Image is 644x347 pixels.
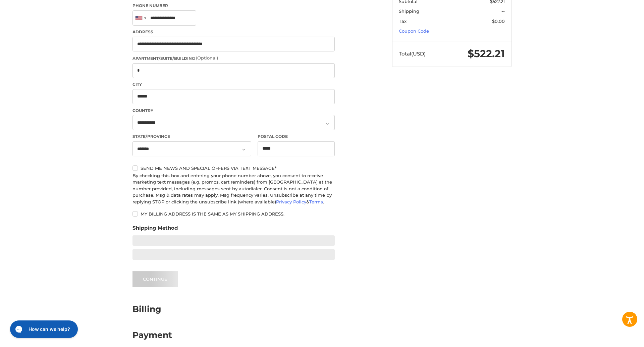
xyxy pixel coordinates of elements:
a: Coupon Code [399,28,429,34]
label: Address [132,29,335,35]
span: Tax [399,18,407,24]
h2: How can we help? [22,8,63,14]
span: $0.00 [492,18,505,24]
span: $522.21 [468,47,505,60]
label: Phone Number [132,3,335,9]
h2: Billing [132,304,172,314]
span: -- [501,8,505,14]
label: My billing address is the same as my shipping address. [132,211,335,217]
label: Apartment/Suite/Building [132,55,335,62]
label: Country [132,108,335,114]
legend: Shipping Method [132,224,178,235]
span: Total (USD) [399,50,426,57]
div: By checking this box and entering your phone number above, you consent to receive marketing text ... [132,172,335,205]
label: Postal Code [258,133,335,140]
small: (Optional) [196,55,218,61]
label: City [132,81,335,87]
span: Shipping [399,8,419,14]
a: Terms [309,199,323,204]
h2: Payment [132,330,172,340]
button: Continue [132,271,178,287]
button: Gorgias live chat [3,2,71,20]
label: State/Province [132,133,251,140]
div: United States: +1 [133,11,148,25]
a: Privacy Policy [276,199,306,204]
label: Send me news and special offers via text message* [132,165,335,171]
